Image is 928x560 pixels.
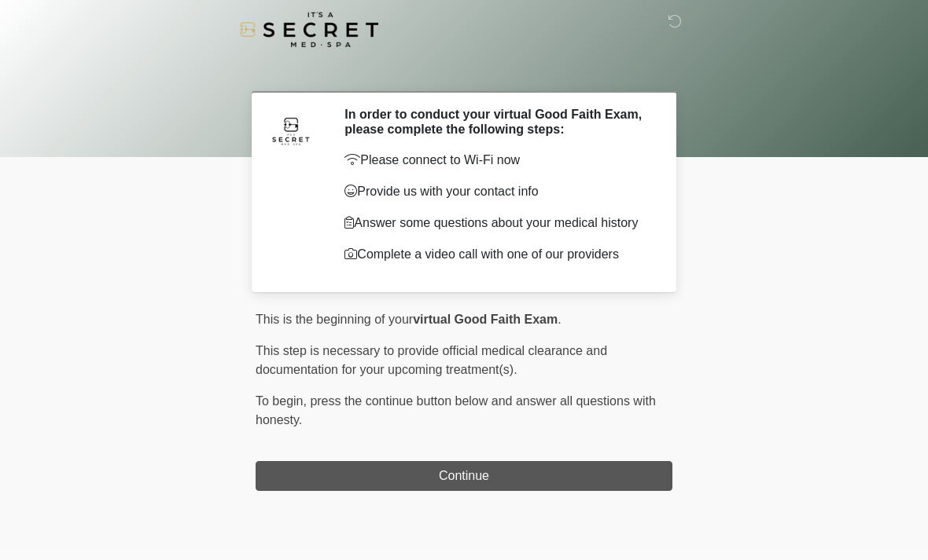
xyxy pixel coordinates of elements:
[413,313,558,326] strong: virtual Good Faith Exam
[256,313,413,326] span: This is the beginning of your
[240,12,378,47] img: It's A Secret Med Spa Logo
[558,313,561,326] span: .
[344,245,649,264] p: Complete a video call with one of our providers
[256,344,607,376] span: This step is necessary to provide official medical clearance and documentation for your upcoming ...
[256,461,672,491] button: Continue
[344,107,649,137] h2: In order to conduct your virtual Good Faith Exam, please complete the following steps:
[256,394,656,426] span: press the continue button below and answer all questions with honesty.
[344,151,649,170] p: Please connect to Wi-Fi now
[344,214,649,232] p: Answer some questions about your medical history
[256,394,310,408] span: To begin,
[344,182,649,201] p: Provide us with your contact info
[244,57,684,85] h1: ‎ ‎
[267,107,315,154] img: Agent Avatar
